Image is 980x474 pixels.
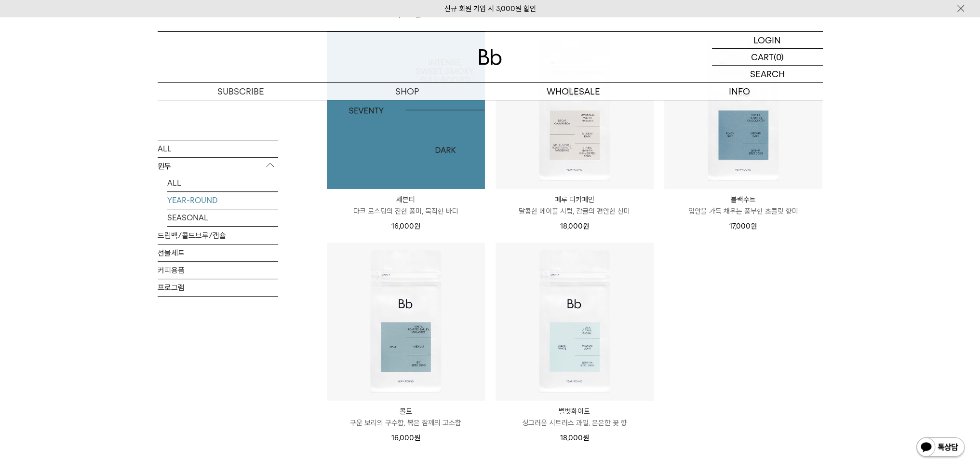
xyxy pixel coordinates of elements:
[167,192,278,209] a: YEAR-ROUND
[496,194,654,205] p: 페루 디카페인
[327,406,485,417] p: 몰트
[496,194,654,217] a: 페루 디카페인 달콤한 메이플 시럽, 감귤의 편안한 산미
[915,436,966,460] img: 카카오톡 채널 1:1 채팅 버튼
[729,222,757,230] span: 17,000
[327,205,485,217] p: 다크 로스팅의 진한 풍미, 묵직한 바디
[327,243,485,401] img: 몰트
[391,433,420,442] span: 16,000
[414,433,420,442] span: 원
[664,205,822,217] p: 입안을 가득 채우는 풍부한 초콜릿 향미
[479,49,502,65] img: 로고
[751,222,757,230] span: 원
[167,175,278,191] a: ALL
[158,158,278,175] p: 원두
[751,49,774,65] p: CART
[560,433,589,442] span: 18,000
[158,244,278,261] a: 선물세트
[496,31,654,189] img: 페루 디카페인
[496,406,654,417] p: 벨벳화이트
[664,31,822,189] img: 블랙수트
[327,194,485,217] a: 세븐티 다크 로스팅의 진한 풍미, 묵직한 바디
[327,406,485,429] a: 몰트 구운 보리의 구수함, 볶은 참깨의 고소함
[496,406,654,429] a: 벨벳화이트 싱그러운 시트러스 과일, 은은한 꽃 향
[664,194,822,205] p: 블랙수트
[774,49,784,65] p: (0)
[444,4,536,13] a: 신규 회원 가입 시 3,000원 할인
[583,433,589,442] span: 원
[560,222,589,230] span: 18,000
[496,205,654,217] p: 달콤한 메이플 시럽, 감귤의 편안한 산미
[583,222,589,230] span: 원
[391,222,420,230] span: 16,000
[158,227,278,244] a: 드립백/콜드브루/캡슐
[327,31,485,189] img: 1000000256_add2_011.jpg
[158,83,324,100] a: SUBSCRIBE
[327,31,485,189] a: 세븐티
[324,83,490,100] a: SHOP
[712,49,823,66] a: CART (0)
[712,32,823,49] a: LOGIN
[750,66,785,82] p: SEARCH
[158,279,278,296] a: 프로그램
[496,243,654,401] img: 벨벳화이트
[167,209,278,226] a: SEASONAL
[664,194,822,217] a: 블랙수트 입안을 가득 채우는 풍부한 초콜릿 향미
[327,194,485,205] p: 세븐티
[158,262,278,279] a: 커피용품
[490,83,657,100] p: WHOLESALE
[158,140,278,157] a: ALL
[753,32,781,48] p: LOGIN
[327,417,485,429] p: 구운 보리의 구수함, 볶은 참깨의 고소함
[496,417,654,429] p: 싱그러운 시트러스 과일, 은은한 꽃 향
[414,222,420,230] span: 원
[657,83,823,100] p: INFO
